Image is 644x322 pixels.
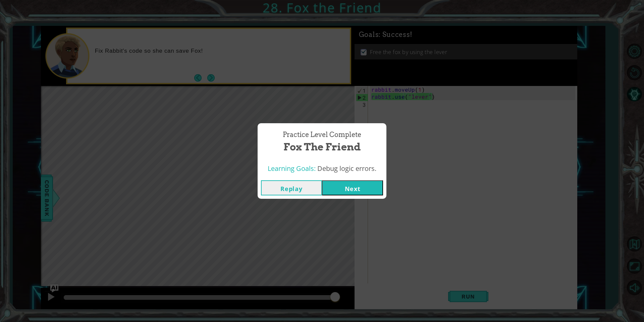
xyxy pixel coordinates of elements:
span: Fox the Friend [283,140,361,154]
span: Learning Goals: [268,164,316,173]
span: Debug logic errors. [317,164,376,173]
button: Next [322,180,383,195]
button: Replay [261,180,322,195]
span: Practice Level Complete [283,130,361,140]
